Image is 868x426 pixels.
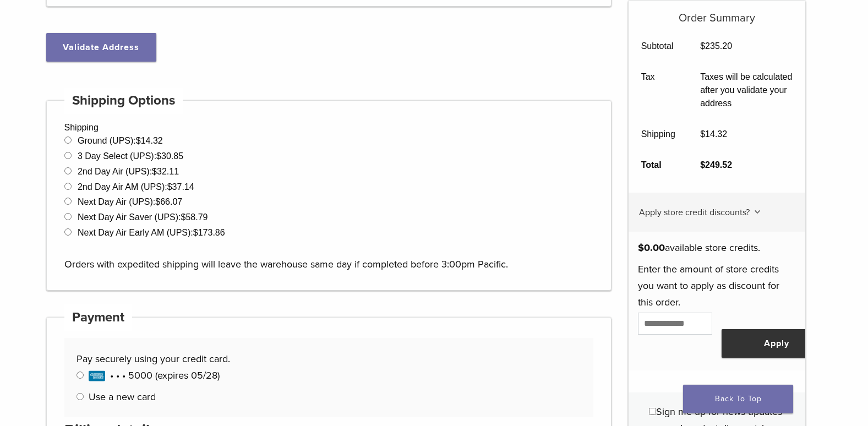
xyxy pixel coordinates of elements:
[722,329,832,358] button: Apply
[649,408,656,415] input: Sign me up for news updates and product discounts!
[89,370,105,381] img: American Express
[629,62,688,119] th: Tax
[688,62,805,119] td: Taxes will be calculated after you validate your address
[700,41,705,51] span: $
[639,207,750,218] span: Apply store credit discounts?
[700,160,705,170] span: $
[155,197,182,206] bdi: 66.07
[152,167,157,176] span: $
[193,228,225,237] bdi: 173.86
[78,182,194,192] label: 2nd Day Air AM (UPS):
[136,136,141,145] span: $
[89,369,220,381] span: • • • 5000 (expires 05/28)
[638,239,795,256] p: available store credits.
[181,212,186,222] span: $
[683,385,793,413] a: Back To Top
[155,197,160,206] span: $
[64,239,594,272] p: Orders with expedited shipping will leave the warehouse same day if completed before 3:00pm Pacific.
[629,150,688,181] th: Total
[64,88,183,114] h4: Shipping Options
[629,1,805,25] h5: Order Summary
[152,167,179,176] bdi: 32.11
[755,210,760,214] img: caret.svg
[629,119,688,150] th: Shipping
[156,151,161,161] span: $
[638,261,795,310] p: Enter the amount of store credits you want to apply as discount for this order.
[46,100,612,291] div: Shipping
[629,31,688,62] th: Subtotal
[700,41,732,51] bdi: 235.20
[638,242,644,254] span: $
[78,151,183,161] label: 3 Day Select (UPS):
[46,33,156,62] button: Validate Address
[78,136,163,145] label: Ground (UPS):
[156,151,183,161] bdi: 30.85
[700,160,732,170] bdi: 249.52
[78,197,182,206] label: Next Day Air (UPS):
[700,129,727,139] bdi: 14.32
[77,351,581,367] p: Pay securely using your credit card.
[638,242,665,254] span: 0.00
[89,391,156,403] label: Use a new card
[78,228,225,237] label: Next Day Air Early AM (UPS):
[78,212,208,222] label: Next Day Air Saver (UPS):
[78,167,179,176] label: 2nd Day Air (UPS):
[181,212,208,222] bdi: 58.79
[64,304,133,331] h4: Payment
[136,136,163,145] bdi: 14.32
[700,129,705,139] span: $
[167,182,194,192] bdi: 37.14
[193,228,198,237] span: $
[167,182,172,192] span: $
